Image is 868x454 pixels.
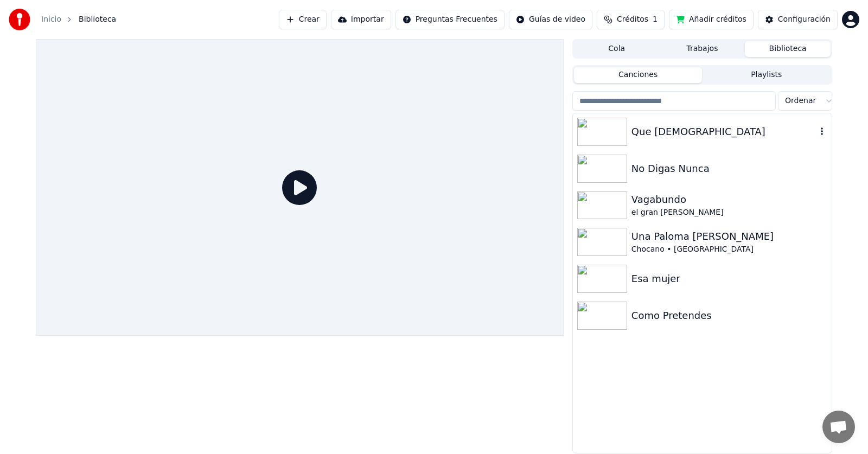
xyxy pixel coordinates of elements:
[509,10,592,29] button: Guías de video
[597,10,665,29] button: Créditos1
[631,161,827,176] div: No Digas Nunca
[660,41,745,57] button: Trabajos
[279,10,327,29] button: Crear
[631,207,827,218] div: el gran [PERSON_NAME]
[702,67,831,83] button: Playlists
[331,10,391,29] button: Importar
[778,14,831,25] div: Configuración
[631,124,816,139] div: Que [DEMOGRAPHIC_DATA]
[653,14,658,25] span: 1
[745,41,831,57] button: Biblioteca
[631,229,827,244] div: Una Paloma [PERSON_NAME]
[79,14,116,25] span: Biblioteca
[631,244,827,255] div: Chocano • [GEOGRAPHIC_DATA]
[9,9,30,30] img: youka
[785,95,816,106] span: Ordenar
[574,41,660,57] button: Cola
[41,14,116,25] nav: breadcrumb
[669,10,754,29] button: Añadir créditos
[41,14,61,25] a: Inicio
[395,10,505,29] button: Preguntas Frecuentes
[617,14,648,25] span: Créditos
[631,271,827,286] div: Esa mujer
[758,10,838,29] button: Configuración
[822,411,855,443] div: Chat abierto
[574,67,703,83] button: Canciones
[631,192,827,207] div: Vagabundo
[631,308,827,323] div: Como Pretendes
